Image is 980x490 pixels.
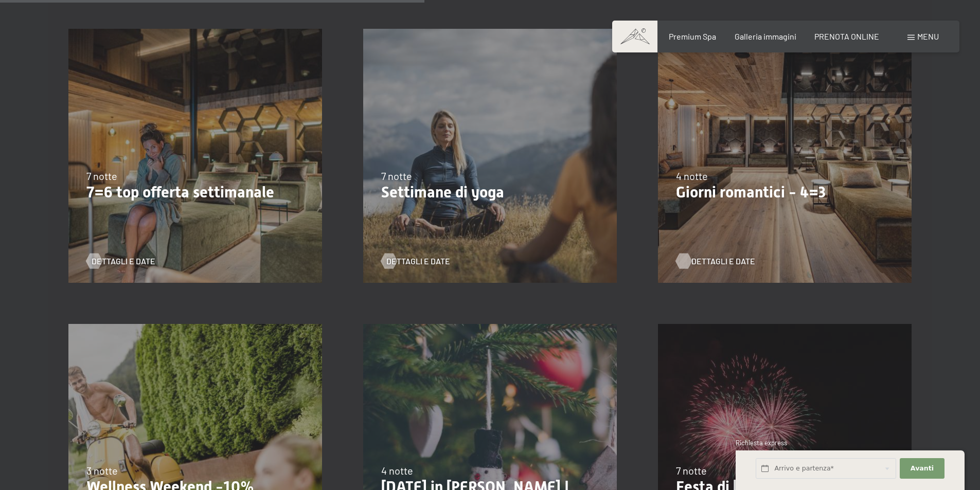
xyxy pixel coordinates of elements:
span: 4 notte [676,170,708,182]
a: Premium Spa [669,31,716,41]
a: Dettagli e Date [86,256,155,267]
span: Dettagli e Date [92,256,155,267]
span: 4 notte [381,464,413,477]
p: 7=6 top offerta settimanale [86,183,304,202]
span: Dettagli e Date [691,256,755,267]
p: Giorni romantici - 4=3 [676,183,894,202]
a: Dettagli e Date [381,256,450,267]
a: PRENOTA ONLINE [814,31,879,41]
span: 3 notte [86,464,118,477]
span: Avanti [911,464,934,473]
span: 7 notte [381,170,412,182]
span: 7 notte [86,170,117,182]
button: Avanti [900,458,944,479]
span: Richiesta express [736,439,787,447]
span: Menu [917,31,939,41]
p: Settimane di yoga [381,183,599,202]
a: Dettagli e Date [676,256,745,267]
span: Dettagli e Date [386,256,450,267]
span: 7 notte [676,464,707,477]
a: Galleria immagini [735,31,796,41]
